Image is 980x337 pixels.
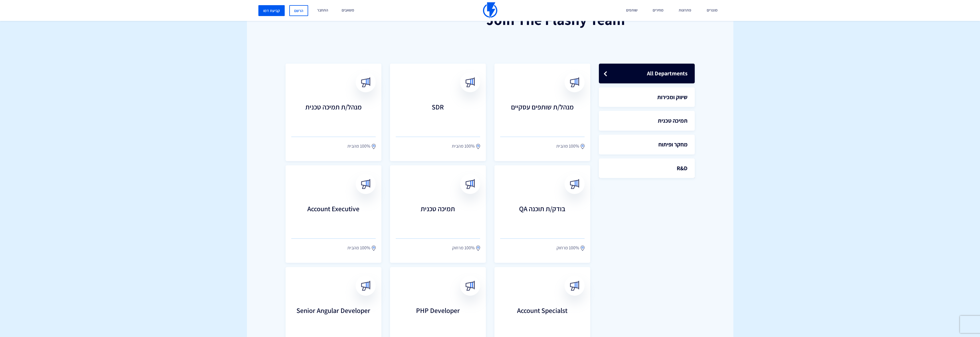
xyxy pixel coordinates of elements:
a: בודק/ת תוכנה QA 100% מרחוק [494,165,590,263]
h3: Account Executive [291,205,376,228]
span: 100% מהבית [347,244,370,251]
a: קביעת דמו [258,5,285,16]
a: SDR 100% מהבית [390,64,486,161]
h3: תמיכה טכנית [396,205,480,228]
a: הרשם [289,5,308,16]
img: broadcast.svg [569,179,579,189]
a: All Departments [599,64,695,83]
h3: PHP Developer [396,307,480,330]
h3: Senior Angular Developer [291,307,376,330]
a: תמיכה טכנית 100% מרחוק [390,165,486,263]
img: broadcast.svg [569,77,579,87]
span: 100% מהבית [452,143,475,150]
img: location.svg [476,245,480,251]
a: שיווק ומכירות [599,87,695,107]
a: תמיכה טכנית [599,111,695,131]
h1: Join The Flashy Team [355,11,625,28]
span: 100% מרחוק [557,244,579,251]
img: broadcast.svg [361,179,371,189]
img: broadcast.svg [465,281,475,291]
h3: מנהל/ת תמיכה טכנית [291,103,376,126]
a: מנהל/ת תמיכה טכנית 100% מהבית [286,64,381,161]
img: location.svg [581,144,585,149]
img: location.svg [581,245,585,251]
img: broadcast.svg [569,281,579,291]
h3: SDR [396,103,480,126]
h3: מנהל/ת שותפים עסקיים [500,103,585,126]
img: broadcast.svg [361,281,371,291]
img: location.svg [476,144,480,149]
span: 100% מרחוק [452,244,475,251]
img: location.svg [372,144,376,149]
h3: Account Specialst [500,307,585,330]
a: R&D [599,158,695,178]
img: location.svg [372,245,376,251]
a: מנהל/ת שותפים עסקיים 100% מהבית [494,64,590,161]
h3: בודק/ת תוכנה QA [500,205,585,228]
span: 100% מהבית [347,143,370,150]
span: 100% מהבית [556,143,579,150]
a: מחקר ופיתוח [599,135,695,154]
img: broadcast.svg [465,77,475,87]
img: broadcast.svg [361,77,371,87]
a: Account Executive 100% מהבית [286,165,381,263]
img: broadcast.svg [465,179,475,189]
